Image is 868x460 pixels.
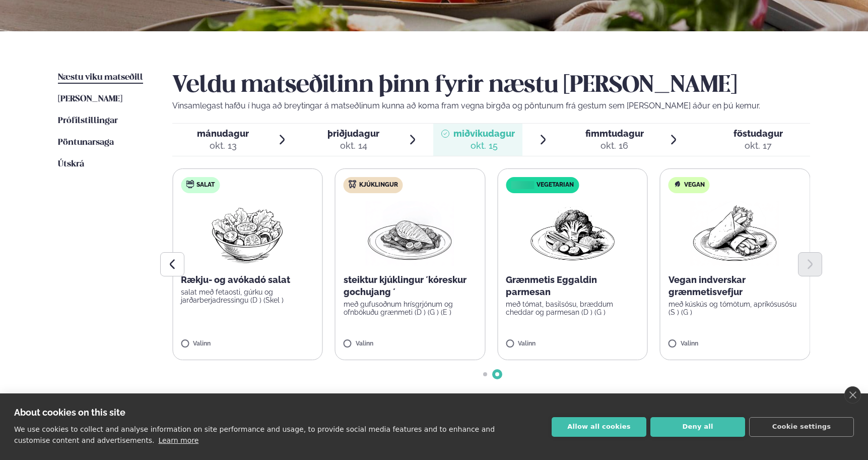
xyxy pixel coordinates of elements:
span: fimmtudagur [585,128,644,139]
div: okt. 15 [453,140,515,152]
p: með gufusoðnum hrísgrjónum og ofnbökuðu grænmeti (D ) (G ) (E ) [344,300,477,316]
div: okt. 16 [585,140,644,152]
span: Salat [196,181,215,189]
img: salad.svg [186,180,194,188]
strong: About cookies on this site [14,407,125,418]
span: Pöntunarsaga [58,138,114,147]
span: Kjúklingur [359,181,398,189]
span: Go to slide 1 [483,372,487,376]
a: Prófílstillingar [58,115,118,127]
img: Salad.png [203,201,292,266]
span: [PERSON_NAME] [58,95,122,103]
span: miðvikudagur [453,128,515,139]
a: Learn more [158,436,198,444]
a: Útskrá [58,158,84,170]
button: Deny all [650,417,745,437]
p: Vinsamlegast hafðu í huga að breytingar á matseðlinum kunna að koma fram vegna birgða og pöntunum... [172,100,810,112]
div: okt. 13 [197,140,249,152]
p: með tómat, basilsósu, bræddum cheddar og parmesan (D ) (G ) [506,300,639,316]
div: okt. 14 [327,140,379,152]
span: Prófílstillingar [58,117,118,125]
span: þriðjudagur [327,128,379,139]
button: Allow all cookies [552,417,646,437]
img: Chicken-breast.png [366,201,454,266]
span: mánudagur [197,128,249,139]
p: með kúskús og tómötum, apríkósusósu (S ) (G ) [669,300,802,316]
img: icon [508,181,536,190]
button: Cookie settings [749,417,854,437]
h2: Veldu matseðilinn þinn fyrir næstu [PERSON_NAME] [172,72,810,100]
p: steiktur kjúklingur ´kóreskur gochujang ´ [344,274,477,298]
span: Næstu viku matseðill [58,73,143,82]
span: föstudagur [733,128,783,139]
img: Vegan.svg [674,180,682,188]
p: We use cookies to collect and analyse information on site performance and usage, to provide socia... [14,425,495,444]
img: Vegan.png [528,201,617,266]
button: Next slide [798,252,822,276]
a: [PERSON_NAME] [58,93,122,105]
span: Vegetarian [537,181,574,189]
span: Vegan [684,181,705,189]
img: Wraps.png [691,201,779,266]
span: Útskrá [58,160,84,168]
p: Rækju- og avókadó salat [181,274,314,286]
button: Previous slide [160,252,184,276]
div: okt. 17 [733,140,783,152]
a: Pöntunarsaga [58,137,114,149]
p: Vegan indverskar grænmetisvefjur [669,274,802,298]
span: Go to slide 2 [495,372,499,376]
a: close [844,386,861,404]
a: Næstu viku matseðill [58,72,143,84]
img: chicken.svg [349,180,357,188]
p: Grænmetis Eggaldin parmesan [506,274,639,298]
p: salat með fetaosti, gúrku og jarðarberjadressingu (D ) (Skel ) [181,288,314,304]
